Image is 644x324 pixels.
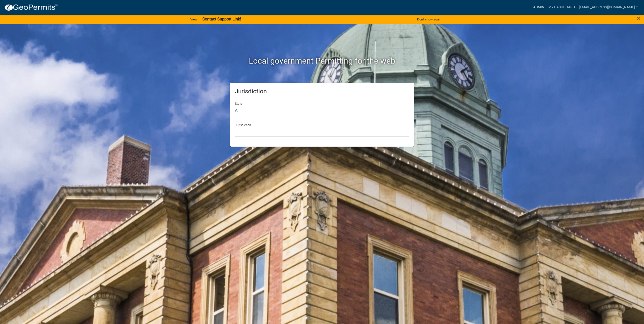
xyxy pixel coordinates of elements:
button: Don't show again [415,15,443,23]
a: View [188,15,199,23]
span: × [637,15,640,22]
a: Admin [531,3,546,12]
a: [EMAIL_ADDRESS][DOMAIN_NAME] [577,3,640,12]
strong: Contact Support Link! [202,17,241,21]
h5: Jurisdiction [235,88,409,95]
h2: Local government Permitting for the web [182,56,462,66]
a: My Dashboard [546,3,577,12]
button: Close [637,15,640,21]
